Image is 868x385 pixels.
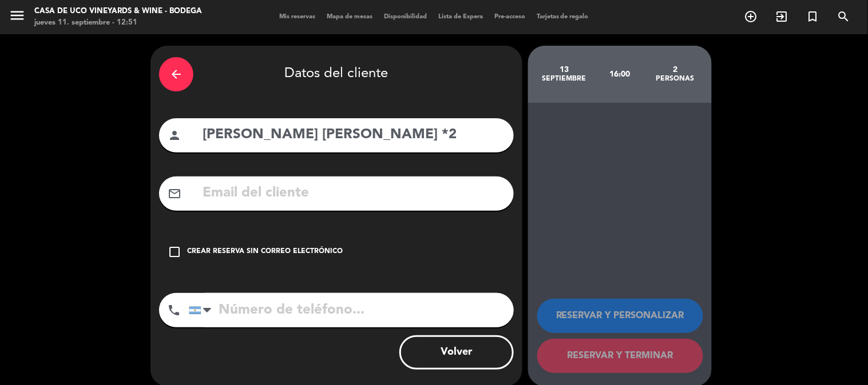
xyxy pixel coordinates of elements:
input: Número de teléfono... [189,293,514,327]
span: Mis reservas [274,14,321,20]
i: search [837,10,851,23]
div: 13 [537,65,592,74]
button: menu [9,7,26,28]
div: 16:00 [592,54,648,94]
span: Mapa de mesas [321,14,378,20]
i: mail_outline [168,187,181,200]
div: Casa de Uco Vineyards & Wine - Bodega [34,6,202,17]
button: Volver [399,335,514,370]
div: Datos del cliente [159,54,514,94]
i: person [168,129,181,142]
i: check_box_outline_blank [168,245,181,259]
button: RESERVAR Y PERSONALIZAR [537,299,703,333]
div: Crear reserva sin correo electrónico [187,246,343,258]
input: Email del cliente [201,182,505,205]
i: exit_to_app [775,10,789,23]
i: add_circle_outline [744,10,758,23]
i: phone [167,303,181,317]
span: Pre-acceso [489,14,531,20]
i: menu [9,7,26,24]
span: Disponibilidad [378,14,433,20]
span: Tarjetas de regalo [531,14,594,20]
button: RESERVAR Y TERMINAR [537,339,703,373]
span: Lista de Espera [433,14,489,20]
div: septiembre [537,74,592,83]
i: turned_in_not [806,10,820,23]
div: 2 [648,65,703,74]
i: arrow_back [169,67,183,81]
div: jueves 11. septiembre - 12:51 [34,17,202,29]
div: Argentina: +54 [189,294,216,327]
div: personas [648,74,703,83]
input: Nombre del cliente [201,123,505,147]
